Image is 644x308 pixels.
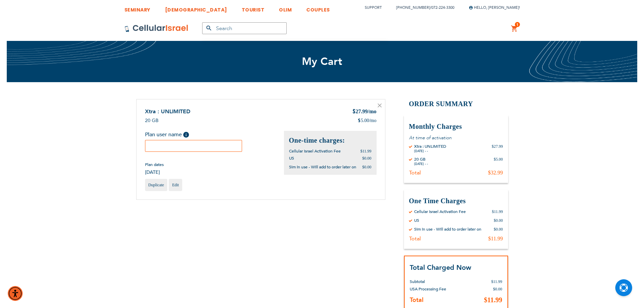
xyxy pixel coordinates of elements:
a: Edit [169,179,182,191]
span: $0.00 [362,156,372,161]
span: Duplicate [148,183,164,187]
span: [DATE] [145,169,164,175]
a: SEMINARY [124,2,150,14]
span: $11.99 [484,296,502,304]
a: [PHONE_NUMBER] [396,5,430,10]
div: $32.99 [488,169,503,176]
div: $5.00 [494,157,503,166]
strong: Total Charged Now [410,263,471,272]
div: Cellular Israel Activation Fee [414,209,466,214]
input: Search [202,22,287,34]
span: Plan user name [145,131,182,138]
span: USA Processing Fee [410,286,446,292]
a: COUPLES [306,2,330,14]
a: Support [365,5,382,10]
div: Total [409,169,421,176]
span: $0.00 [362,165,372,169]
a: TOURIST [242,2,265,14]
div: [DATE] - - [414,162,428,166]
div: US [414,218,419,223]
span: US [289,156,294,161]
p: At time of activation [409,135,503,141]
a: Duplicate [145,179,168,191]
a: 1 [511,25,518,33]
span: Plan dates [145,162,164,167]
h3: One Time Charges [409,196,503,206]
div: $27.99 [492,144,503,153]
span: $0.00 [493,287,502,291]
span: Sim in use - Will add to order later on [289,164,356,170]
h2: One-time charges: [289,136,372,145]
span: $ [352,108,356,116]
div: 20 GB [414,157,428,162]
span: 20 GB [145,117,159,124]
span: Edit [172,183,179,187]
span: $11.99 [360,149,372,153]
span: My Cart [302,54,342,69]
h2: Order Summary [404,99,508,109]
span: $ [358,117,361,124]
th: Subtotal [410,273,472,285]
div: $11.99 [488,235,503,242]
div: [DATE] - - [414,149,446,153]
li: / [389,3,454,13]
a: 072-224-3300 [431,5,454,10]
span: Help [183,132,189,138]
span: $11.99 [491,279,502,284]
a: [DEMOGRAPHIC_DATA] [165,2,227,14]
div: $0.00 [494,218,503,223]
strong: Total [410,296,424,304]
div: 27.99 [352,108,377,116]
span: Hello, [PERSON_NAME]! [469,5,520,10]
span: Cellular Israel Activation Fee [289,148,341,154]
div: Sim in use - Will add to order later on [414,227,481,232]
h3: Monthly Charges [409,122,503,131]
span: /mo [368,109,377,114]
div: Total [409,235,421,242]
div: 5.00 [358,117,376,124]
img: Cellular Israel Logo [124,24,189,32]
div: $0.00 [494,227,503,232]
span: 1 [516,22,519,27]
a: OLIM [279,2,292,14]
a: Xtra : UNLIMITED [145,108,190,115]
div: Accessibility Menu [8,286,23,301]
div: $11.99 [492,209,503,214]
span: /mo [369,117,377,124]
div: Xtra : UNLIMITED [414,144,446,149]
